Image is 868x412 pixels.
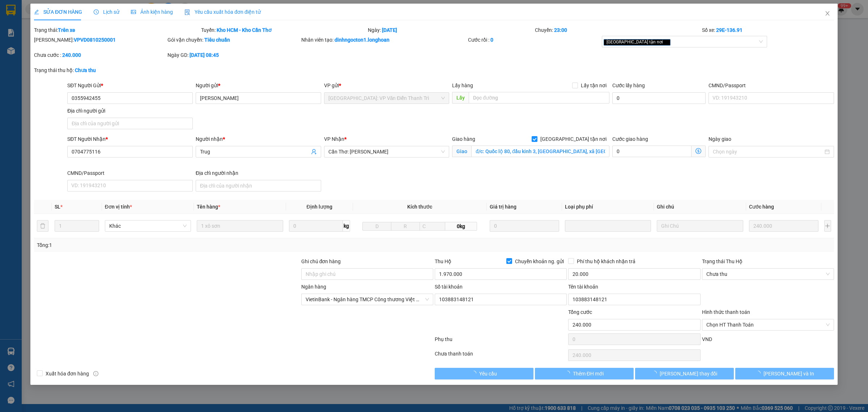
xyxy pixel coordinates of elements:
input: Cước giao hàng [612,146,692,157]
div: Ngày: [367,26,534,34]
div: Địa chỉ người gửi [67,107,193,115]
span: user-add [311,149,317,155]
span: SL [55,204,60,210]
span: Cước hàng [749,204,774,210]
input: D [362,222,391,231]
b: Kho HCM - Kho Cần Thơ [217,27,272,33]
span: Hà Nội: VP Văn Điển Thanh Trì [328,93,445,104]
span: loading [756,371,763,376]
button: Yêu cầu [435,368,533,379]
b: 240.000 [62,52,81,58]
input: Ghi Chú [657,220,743,232]
span: VND [702,336,712,342]
b: [DATE] [382,27,397,33]
input: 0 [749,220,818,232]
span: Lịch sử [94,9,119,15]
th: Loại phụ phí [562,200,654,214]
input: Tên tài khoản [568,294,700,305]
div: [PERSON_NAME]: [34,36,166,44]
input: Ngày giao [713,148,823,156]
label: Tên tài khoản [568,284,598,290]
div: Tuyến: [200,26,367,34]
span: VP Nhận [324,136,344,142]
button: delete [37,220,48,232]
span: Tên hàng [197,204,220,210]
span: Kích thước [407,204,432,210]
span: Thêm ĐH mới [573,370,604,378]
label: Ngân hàng [301,284,326,290]
input: Ghi chú đơn hàng [301,268,433,280]
span: Lấy [452,92,469,104]
span: Khác [109,220,187,231]
span: Giao [452,146,471,157]
input: R [391,222,420,231]
span: Lấy hàng [452,83,473,88]
div: Gói vận chuyển: [167,36,299,44]
span: Phí thu hộ khách nhận trả [574,257,638,265]
input: Cước lấy hàng [612,92,706,104]
img: icon [184,9,190,15]
div: Người nhận [196,135,321,143]
div: CMND/Passport [67,169,193,177]
button: [PERSON_NAME] và In [735,368,834,379]
div: CMND/Passport [709,81,834,89]
button: Thêm ĐH mới [535,368,634,379]
button: Close [817,4,838,24]
div: Ngày GD: [167,51,299,59]
div: Phụ thu [434,335,567,348]
b: 23:00 [554,27,567,33]
button: plus [824,220,831,232]
span: [PERSON_NAME] và In [763,370,814,378]
button: [PERSON_NAME] thay đổi [635,368,734,379]
b: VPVD0810250001 [74,37,116,43]
span: Ảnh kiện hàng [131,9,173,15]
input: C [420,222,446,231]
span: Giao hàng [452,136,475,142]
div: Trạng thái Thu Hộ [702,257,834,265]
b: Chưa thu [75,67,96,73]
span: Lấy tận nơi [578,81,609,89]
span: clock-circle [94,9,99,14]
span: Đơn vị tính [105,204,132,210]
input: Giao tận nơi [471,146,609,157]
label: Hình thức thanh toán [702,309,750,315]
b: Tiêu chuẩn [204,37,230,43]
div: Người gửi [196,81,321,89]
span: Chọn HT Thanh Toán [706,319,830,330]
input: Dọc đường [469,92,609,104]
input: Địa chỉ của người nhận [196,180,321,192]
div: Trạng thái: [33,26,200,34]
div: Số xe: [701,26,835,34]
div: SĐT Người Nhận [67,135,193,143]
div: VP gửi [324,81,450,89]
b: 29E-136.91 [716,27,743,33]
span: Cần Thơ: Kho Ninh Kiều [328,146,445,157]
b: [DATE] 08:45 [190,52,219,58]
span: dollar-circle [695,148,701,154]
span: loading [565,371,573,376]
span: VietinBank - Ngân hàng TMCP Công thương Việt Nam [306,294,429,305]
div: Cước rồi : [468,36,600,44]
input: Số tài khoản [435,294,567,305]
div: Chưa cước : [34,51,166,59]
label: Số tài khoản [435,284,463,290]
div: Địa chỉ người nhận [196,169,321,177]
label: Cước giao hàng [612,136,648,142]
span: SỬA ĐƠN HÀNG [34,9,82,15]
span: Chuyển khoản ng. gửi [512,257,567,265]
label: Ghi chú đơn hàng [301,258,341,264]
label: Cước lấy hàng [612,83,645,88]
span: close [825,10,830,16]
input: 0 [490,220,559,232]
span: close [664,40,668,44]
span: info-circle [93,371,98,376]
span: Thu Hộ [435,258,451,264]
div: Chưa thanh toán [434,350,567,362]
span: loading [471,371,479,376]
span: Chưa thu [706,269,830,279]
th: Ghi chú [654,200,746,214]
span: 0kg [445,222,477,231]
span: [GEOGRAPHIC_DATA] tận nơi [604,39,671,46]
div: Trạng thái thu hộ: [34,66,200,74]
div: Tổng: 1 [37,241,335,249]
